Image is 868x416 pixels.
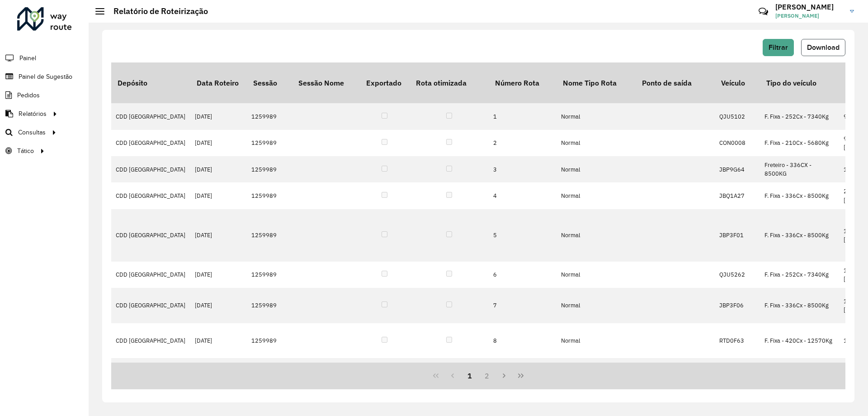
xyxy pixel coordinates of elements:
td: [DATE] [190,209,247,262]
td: [DATE] [190,323,247,359]
td: [DATE] [190,103,247,129]
td: 1259989 [247,288,292,323]
a: Contato Rápido [754,2,773,21]
th: Data Roteiro [190,62,247,103]
td: 1259989 [247,103,292,129]
td: Normal [557,182,636,209]
td: CDD [GEOGRAPHIC_DATA] [111,262,190,288]
td: 2 [489,130,557,156]
td: 6 [489,262,557,288]
td: CDD [GEOGRAPHIC_DATA] [111,182,190,209]
th: Rota otimizada [410,62,489,103]
span: Download [807,43,840,51]
h3: [PERSON_NAME] [775,3,843,11]
td: Freteiro - 336CX - 8500KG [760,156,839,182]
td: F. Fixa - 420Cx - 12570Kg [760,323,839,359]
td: [DATE] [190,130,247,156]
td: Normal [557,358,636,384]
td: 7 [489,288,557,323]
td: Normal [557,209,636,262]
td: 1259989 [247,209,292,262]
td: [DATE] [190,358,247,384]
button: 1 [461,367,478,384]
td: F. Fixa - 252Cx - 7340Kg [760,262,839,288]
button: 2 [478,367,495,384]
td: Normal [557,103,636,129]
th: Sessão Nome [292,62,360,103]
td: 8 [489,323,557,359]
td: F. Fixa - 210Cx - 5680Kg [760,130,839,156]
td: CDD [GEOGRAPHIC_DATA] [111,288,190,323]
td: 1 [489,103,557,129]
td: JBQ1A27 [715,182,760,209]
td: JBQ0J63 [715,358,760,384]
th: Depósito [111,62,190,103]
td: F. Fixa - 336Cx - 8500Kg [760,209,839,262]
td: [DATE] [190,182,247,209]
td: JBP3F01 [715,209,760,262]
td: 1259989 [247,262,292,288]
th: Veículo [715,62,760,103]
th: Nome Tipo Rota [557,62,636,103]
td: 3 [489,156,557,182]
td: QJU5262 [715,262,760,288]
td: [DATE] [190,288,247,323]
button: Download [801,39,845,56]
span: Consultas [18,128,46,137]
td: F. Fixa - 336Cx - 8500Kg [760,182,839,209]
td: Normal [557,156,636,182]
td: CDD [GEOGRAPHIC_DATA] [111,103,190,129]
span: Tático [17,146,34,156]
td: F. Fixa - 308Cx - 8500Kg [760,358,839,384]
td: F. Fixa - 252Cx - 7340Kg [760,103,839,129]
td: 1259989 [247,130,292,156]
td: [DATE] [190,156,247,182]
span: Painel de Sugestão [19,72,72,81]
span: [PERSON_NAME] [775,12,843,20]
td: RTD0F63 [715,323,760,359]
th: Tipo do veículo [760,62,839,103]
td: F. Fixa - 336Cx - 8500Kg [760,288,839,323]
th: Ponto de saída [636,62,715,103]
td: Normal [557,323,636,359]
th: Exportado [360,62,410,103]
td: 5 [489,209,557,262]
td: CDD [GEOGRAPHIC_DATA] [111,323,190,359]
td: CDD [GEOGRAPHIC_DATA] [111,209,190,262]
button: Next Page [495,367,513,384]
button: Filtrar [763,39,794,56]
td: Normal [557,262,636,288]
td: 9 [489,358,557,384]
th: Número Rota [489,62,557,103]
span: Filtrar [769,43,788,51]
td: 1259989 [247,156,292,182]
td: JBP9G64 [715,156,760,182]
td: 1259989 [247,358,292,384]
td: 1259989 [247,182,292,209]
td: Normal [557,288,636,323]
button: Last Page [512,367,529,384]
th: Sessão [247,62,292,103]
td: Normal [557,130,636,156]
h2: Relatório de Roteirização [104,6,208,16]
td: CON0008 [715,130,760,156]
td: JBP3F06 [715,288,760,323]
span: Relatórios [19,109,47,119]
span: Pedidos [17,91,40,100]
td: QJU5102 [715,103,760,129]
td: 4 [489,182,557,209]
td: CDD [GEOGRAPHIC_DATA] [111,130,190,156]
td: CDD [GEOGRAPHIC_DATA] [111,156,190,182]
td: CDD [GEOGRAPHIC_DATA] [111,358,190,384]
td: 1259989 [247,323,292,359]
td: [DATE] [190,262,247,288]
span: Painel [19,53,36,63]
